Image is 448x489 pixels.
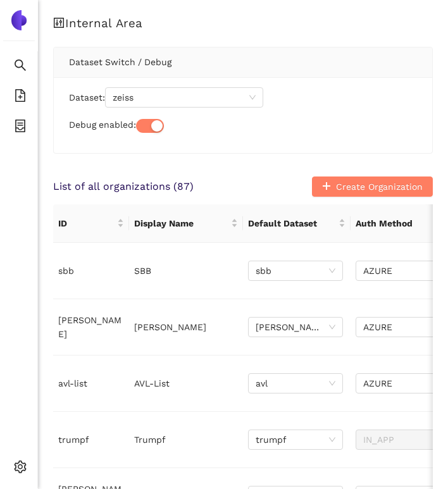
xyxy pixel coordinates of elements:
td: [PERSON_NAME] [129,299,243,356]
h1: Internal Area [53,15,433,32]
td: SBB [129,243,243,299]
span: Default Dataset [248,216,336,230]
span: search [14,54,27,80]
span: Display Name [134,216,228,230]
span: zeiss [113,88,256,107]
span: container [14,115,27,140]
span: List of all organizations ( 87 ) [53,180,194,194]
td: avl-list [53,356,129,412]
span: trumpf [256,430,335,449]
td: trumpf [53,412,129,468]
span: IN_APP [363,430,443,449]
span: avl [256,374,335,393]
th: this column's title is Display Name,this column is sortable [129,204,243,243]
div: Debug enabled: [69,118,417,133]
th: this column's title is Default Dataset,this column is sortable [243,204,351,243]
span: AZURE [363,374,443,393]
td: [PERSON_NAME] [53,299,129,356]
span: brose [256,318,335,337]
button: plusCreate Organization [312,176,433,197]
span: AZURE [363,318,443,337]
span: ID [58,216,115,230]
th: this column's title is ID,this column is sortable [53,204,129,243]
img: Logo [9,10,29,30]
span: Auth Method [356,216,444,230]
td: Trumpf [129,412,243,468]
td: sbb [53,243,129,299]
span: plus [322,182,331,192]
div: Dataset Switch / Debug [69,47,417,77]
div: Dataset: [69,87,417,108]
span: Create Organization [336,180,423,194]
td: AVL-List [129,356,243,412]
span: AZURE [363,261,443,280]
span: file-add [14,85,27,110]
span: sbb [256,261,335,280]
span: control [53,17,65,29]
span: setting [14,456,27,481]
